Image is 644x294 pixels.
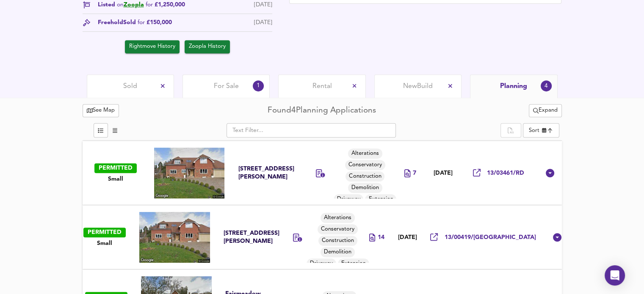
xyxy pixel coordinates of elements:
[377,234,384,242] span: 14
[348,150,382,158] span: Alterations
[523,123,559,137] div: Sort
[348,148,382,159] div: Alterations
[98,18,172,27] div: Freehold
[124,2,144,8] a: Zoopla
[83,205,562,269] div: PERMITTEDSmall[STREET_ADDRESS][PERSON_NAME]AlterationsConservatoryConstructionDemolitionDrivewayE...
[338,260,369,268] span: Extension
[345,171,384,181] div: Construction
[434,170,453,177] span: [DATE]
[321,247,355,257] div: Demolition
[487,169,524,177] span: 13/03461/RD
[312,82,332,91] span: Rental
[129,42,175,52] span: Rightmove History
[189,42,226,52] span: Zoopla History
[254,18,272,27] div: [DATE]
[365,194,396,204] div: Extension
[321,214,355,222] span: Alterations
[83,141,562,205] div: PERMITTEDSmall[STREET_ADDRESS][PERSON_NAME]AlterationsConservatoryConstructionDemolitionDrivewayE...
[365,195,396,203] span: Extension
[139,212,210,263] img: streetview
[552,232,562,242] svg: Show Details
[500,123,521,137] div: split button
[87,106,115,115] span: See Map
[321,248,355,256] span: Demolition
[123,18,172,27] span: Sold £150,000
[97,239,112,247] span: Small
[345,161,385,169] span: Conservatory
[529,104,562,117] div: split button
[540,80,552,92] div: 4
[529,126,539,135] div: Sort
[529,104,562,117] button: Expand
[83,104,119,117] button: See Map
[318,237,357,245] span: Construction
[403,82,433,91] span: New Build
[146,2,153,8] span: for
[398,234,417,241] span: [DATE]
[500,82,527,91] span: Planning
[605,265,625,286] div: Open Intercom Messenger
[413,169,416,177] span: 7
[316,169,325,179] div: Details of materials pursuant to condition 2 of planning permission TM/13/00419/FL (Demolition of...
[238,165,296,181] div: [STREET_ADDRESS][PERSON_NAME]
[138,19,145,25] span: for
[545,168,555,178] svg: Show Details
[224,229,274,245] div: [STREET_ADDRESS][PERSON_NAME]
[318,236,357,246] div: Construction
[108,175,123,183] span: Small
[98,0,185,9] span: Listed £1,250,000
[125,40,180,53] button: Rightmove History
[345,173,384,181] span: Construction
[348,184,382,192] span: Demolition
[533,106,558,115] span: Expand
[307,258,336,269] div: Driveway
[185,40,230,53] button: Zoopla History
[254,0,272,9] div: [DATE]
[348,183,382,193] div: Demolition
[345,160,385,170] div: Conservatory
[227,123,396,137] input: Text Filter...
[268,105,376,116] div: Found 4 Planning Applications
[94,163,137,173] div: PERMITTED
[334,195,363,203] span: Driveway
[252,80,265,92] div: 1
[338,258,369,269] div: Extension
[318,224,358,234] div: Conservatory
[117,2,124,8] span: on
[214,82,239,91] span: For Sale
[154,148,225,198] img: streetview
[321,213,355,223] div: Alterations
[334,194,363,204] div: Driveway
[445,234,536,242] span: 13/00419/[GEOGRAPHIC_DATA]
[83,228,126,237] div: PERMITTED
[293,234,302,243] div: Demolition of existing conservatory and construction of rear and side extensions including reform...
[123,82,137,91] span: Sold
[318,225,358,234] span: Conservatory
[307,260,336,268] span: Driveway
